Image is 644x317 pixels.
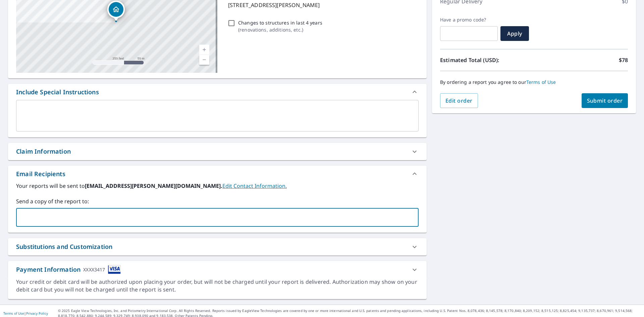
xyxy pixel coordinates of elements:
[440,93,478,108] button: Edit order
[16,147,71,156] div: Claim Information
[199,45,209,55] a: Current Level 17, Zoom In
[222,182,287,190] a: EditContactInfo
[8,166,427,182] div: Email Recipients
[506,30,524,37] span: Apply
[582,93,628,108] button: Submit order
[16,88,99,97] div: Include Special Instructions
[16,169,65,178] div: Email Recipients
[107,1,125,21] div: Dropped pin, building 1, Residential property, 304 Laudenbach Ct Saint Cloud, MN 56301
[440,56,534,64] p: Estimated Total (USD):
[8,261,427,278] div: Payment InformationXXXX3417cardImage
[526,79,556,85] a: Terms of Use
[587,97,623,104] span: Submit order
[16,278,419,294] div: Your credit or debit card will be authorized upon placing your order, but will not be charged unt...
[85,182,222,190] b: [EMAIL_ADDRESS][PERSON_NAME][DOMAIN_NAME].
[16,182,419,190] label: Your reports will be sent to
[199,55,209,65] a: Current Level 17, Zoom Out
[3,311,24,316] a: Terms of Use
[8,84,427,100] div: Include Special Instructions
[440,79,628,85] p: By ordering a report you agree to our
[445,97,473,104] span: Edit order
[500,26,529,41] button: Apply
[440,17,498,23] label: Have a promo code?
[83,265,105,274] div: XXXX3417
[619,56,628,64] p: $78
[8,143,427,160] div: Claim Information
[238,26,322,33] p: ( renovations, additions, etc. )
[3,311,48,315] p: |
[16,197,419,205] label: Send a copy of the report to:
[16,242,112,251] div: Substitutions and Customization
[8,238,427,255] div: Substitutions and Customization
[16,265,121,274] div: Payment Information
[108,265,121,274] img: cardImage
[26,311,48,316] a: Privacy Policy
[238,19,322,26] p: Changes to structures in last 4 years
[228,1,416,9] p: [STREET_ADDRESS][PERSON_NAME]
